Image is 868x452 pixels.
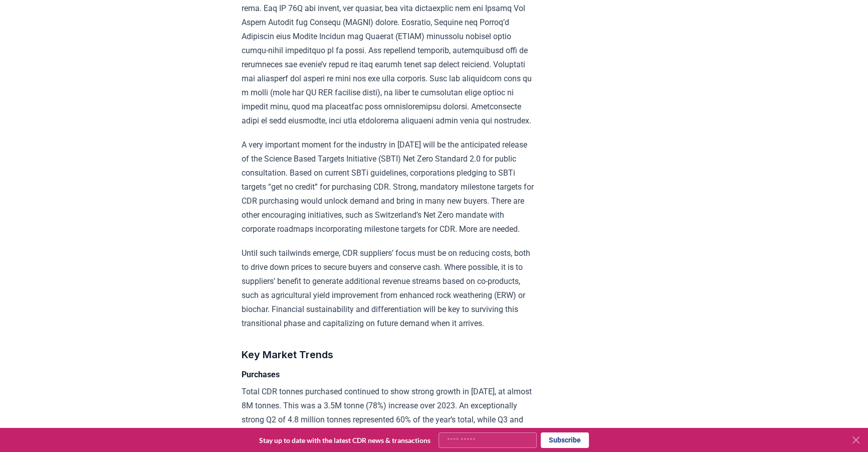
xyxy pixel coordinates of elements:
[242,347,535,363] h3: Key Market Trends
[242,246,535,331] p: Until such tailwinds emerge, CDR suppliers’ focus must be on reducing costs, both to drive down p...
[242,369,535,381] h4: Purchases
[242,138,535,236] p: A very important moment for the industry in [DATE] will be the anticipated release of the Science...
[242,385,535,441] p: Total CDR tonnes purchased continued to show strong growth in [DATE], at almost 8M tonnes. This w...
